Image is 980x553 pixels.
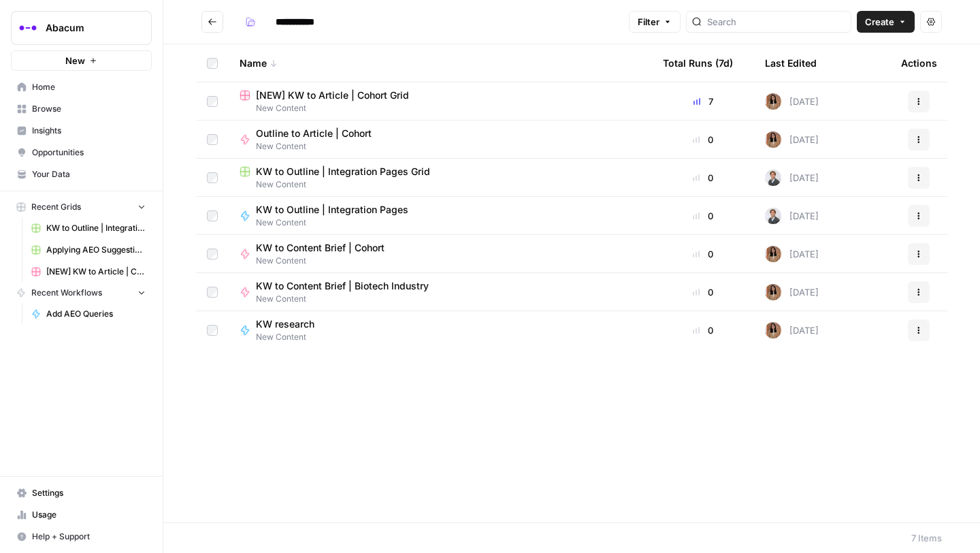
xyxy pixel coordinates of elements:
[765,170,819,186] div: [DATE]
[11,50,152,71] button: New
[256,255,395,267] span: New Content
[256,89,409,102] span: [NEW] KW to Article | Cohort Grid
[663,209,743,223] div: 0
[663,285,743,299] div: 0
[765,322,819,338] div: [DATE]
[32,146,146,159] span: Opportunities
[46,308,146,320] span: Add AEO Queries
[32,103,146,115] span: Browse
[46,244,146,256] span: Applying AEO Suggestions
[765,208,781,224] img: b26r7ffli0h0aitnyglrtt6xafa3
[901,44,937,82] div: Actions
[765,284,819,300] div: [DATE]
[11,163,152,185] a: Your Data
[32,81,146,93] span: Home
[865,15,894,29] span: Create
[663,247,743,261] div: 0
[11,11,152,45] button: Workspace: Abacum
[765,208,819,224] div: [DATE]
[663,323,743,337] div: 0
[25,217,152,239] a: KW to Outline | Integration Pages Grid
[46,222,146,234] span: KW to Outline | Integration Pages Grid
[240,279,641,305] a: KW to Content Brief | Biotech IndustryNew Content
[663,171,743,185] div: 0
[256,165,430,178] span: KW to Outline | Integration Pages Grid
[65,54,85,67] span: New
[25,303,152,325] a: Add AEO Queries
[11,526,152,548] button: Help + Support
[32,509,146,521] span: Usage
[11,283,152,303] button: Recent Workflows
[11,98,152,120] a: Browse
[256,203,408,217] span: KW to Outline | Integration Pages
[256,279,429,293] span: KW to Content Brief | Biotech Industry
[765,93,819,110] div: [DATE]
[201,11,223,33] button: Go back
[240,165,641,191] a: KW to Outline | Integration Pages GridNew Content
[663,44,733,82] div: Total Runs (7d)
[240,127,641,153] a: Outline to Article | CohortNew Content
[256,317,314,331] span: KW research
[256,331,325,343] span: New Content
[256,293,440,305] span: New Content
[11,142,152,163] a: Opportunities
[25,261,152,283] a: [NEW] KW to Article | Cohort Grid
[629,11,681,33] button: Filter
[32,125,146,137] span: Insights
[46,266,146,278] span: [NEW] KW to Article | Cohort Grid
[11,482,152,504] a: Settings
[765,131,819,148] div: [DATE]
[765,284,781,300] img: jqqluxs4pyouhdpojww11bswqfcs
[765,246,819,262] div: [DATE]
[31,287,102,299] span: Recent Workflows
[240,89,641,114] a: [NEW] KW to Article | Cohort GridNew Content
[857,11,915,33] button: Create
[32,487,146,499] span: Settings
[256,127,372,140] span: Outline to Article | Cohort
[256,241,385,255] span: KW to Content Brief | Cohort
[31,201,81,213] span: Recent Grids
[240,44,641,82] div: Name
[240,178,641,191] span: New Content
[663,95,743,108] div: 7
[46,21,128,35] span: Abacum
[240,203,641,229] a: KW to Outline | Integration PagesNew Content
[11,504,152,526] a: Usage
[16,16,40,40] img: Abacum Logo
[765,246,781,262] img: jqqluxs4pyouhdpojww11bswqfcs
[765,322,781,338] img: jqqluxs4pyouhdpojww11bswqfcs
[25,239,152,261] a: Applying AEO Suggestions
[11,76,152,98] a: Home
[911,531,942,545] div: 7 Items
[256,217,419,229] span: New Content
[11,197,152,217] button: Recent Grids
[663,133,743,146] div: 0
[765,44,817,82] div: Last Edited
[240,317,641,343] a: KW researchNew Content
[240,102,641,114] span: New Content
[765,170,781,186] img: b26r7ffli0h0aitnyglrtt6xafa3
[240,241,641,267] a: KW to Content Brief | CohortNew Content
[32,168,146,180] span: Your Data
[638,15,659,29] span: Filter
[32,531,146,543] span: Help + Support
[765,131,781,148] img: jqqluxs4pyouhdpojww11bswqfcs
[765,93,781,110] img: jqqluxs4pyouhdpojww11bswqfcs
[707,15,845,29] input: Search
[256,140,382,153] span: New Content
[11,120,152,142] a: Insights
